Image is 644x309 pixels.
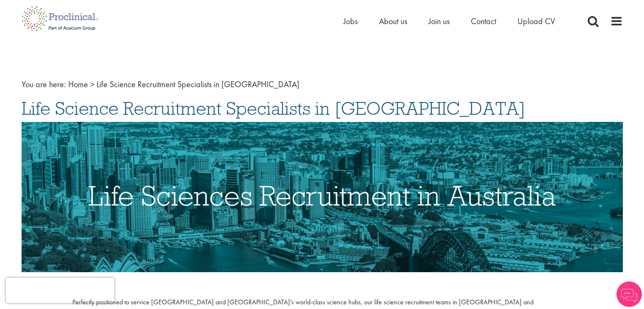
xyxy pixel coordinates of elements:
[471,16,496,27] a: Contact
[6,278,114,303] iframe: reCAPTCHA
[616,281,642,307] img: Chatbot
[428,16,450,27] a: Join us
[68,79,88,90] a: breadcrumb link
[343,16,358,27] a: Jobs
[517,16,555,27] a: Upload CV
[379,16,407,27] a: About us
[97,79,299,90] span: Life Science Recruitment Specialists in [GEOGRAPHIC_DATA]
[22,97,525,120] span: Life Science Recruitment Specialists in [GEOGRAPHIC_DATA]
[22,122,623,272] img: Life Sciences Recruitment in Australia
[90,79,94,90] span: >
[22,79,66,90] span: You are here:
